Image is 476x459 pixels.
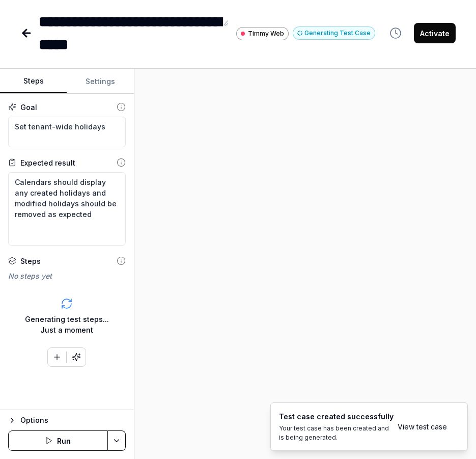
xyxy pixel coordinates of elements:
[236,26,289,40] a: Timmy Web
[414,23,456,43] button: Activate
[279,424,394,442] div: Your test case has been created and is being generated.
[398,421,447,432] a: View test case
[293,26,375,40] button: Generating Test Case
[383,23,408,43] button: View version history
[248,29,284,38] span: Timmy Web
[279,411,394,422] div: Test case created successfully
